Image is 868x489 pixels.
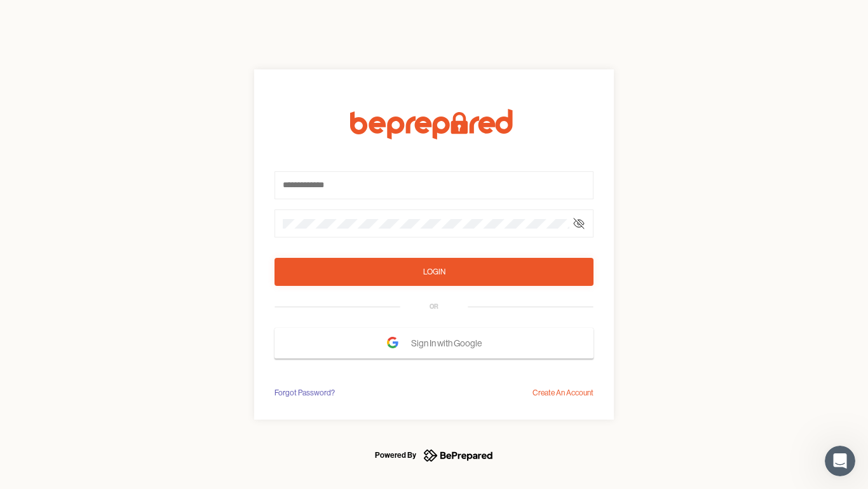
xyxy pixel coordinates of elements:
iframe: Intercom live chat [825,446,855,476]
div: Login [423,266,445,278]
div: Powered By [375,448,416,463]
div: Create An Account [532,386,593,399]
button: Sign In with Google [275,328,593,358]
button: Login [275,258,593,286]
span: Sign In with Google [411,332,488,355]
div: Forgot Password? [275,386,335,399]
div: OR [430,302,438,312]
